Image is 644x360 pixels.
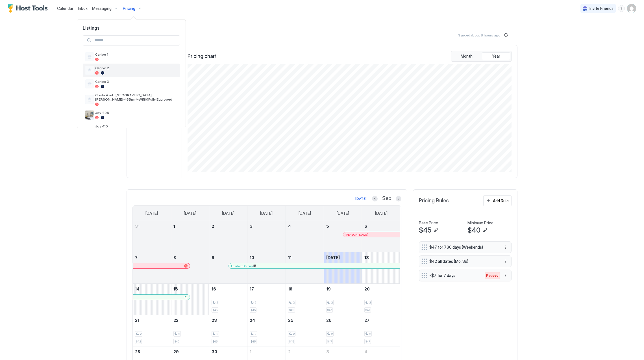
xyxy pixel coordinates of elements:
[95,66,178,70] span: Caribe 2
[95,79,178,84] span: Caribe 3
[95,124,178,128] span: Joy 410
[95,52,178,57] span: Caribe 1
[77,25,186,31] span: Listings
[92,36,180,45] input: Input Field
[85,124,94,133] div: listing image
[85,110,94,120] div: listing image
[95,93,178,101] span: Costa Azul · [GEOGRAPHIC_DATA] [PERSON_NAME]☼3Brm☼Wifi☼Fully Equipped
[95,110,178,115] span: Joy 408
